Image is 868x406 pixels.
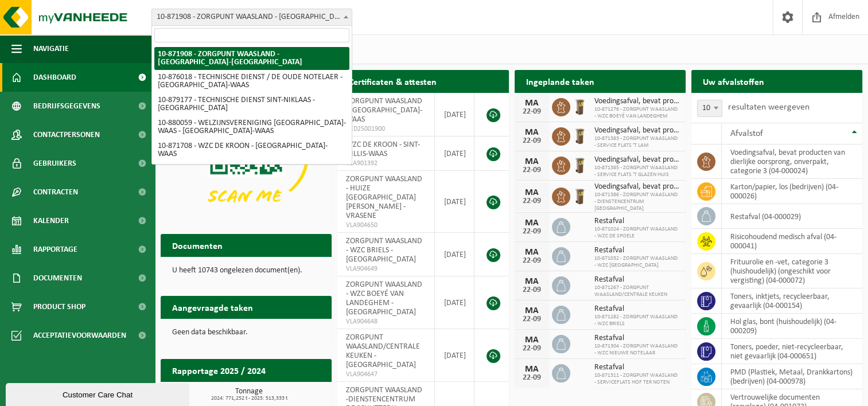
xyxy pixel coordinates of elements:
span: Bedrijfsgegevens [33,92,100,120]
div: 22-09 [520,228,543,236]
span: 10-871304 - ZORGPUNT WAASLAND - WZC NIEUWE NOTELAAR [594,343,680,357]
td: toners, poeder, niet-recycleerbaar, niet gevaarlijk (04-000651) [722,339,862,364]
div: 22-09 [520,257,543,265]
td: [DATE] [435,233,474,276]
span: 10-871282 - ZORGPUNT WAASLAND - WZC BRIELS [594,314,680,327]
li: 10-876018 - TECHNISCHE DIENST / DE OUDE NOTELAER - [GEOGRAPHIC_DATA]-WAAS [154,70,349,93]
span: Product Shop [33,292,85,321]
span: ZORGPUNT WAASLAND/CENTRALE KEUKEN - [GEOGRAPHIC_DATA] [346,333,420,369]
td: voedingsafval, bevat producten van dierlijke oorsprong, onverpakt, categorie 3 (04-000024) [722,145,862,179]
td: frituurolie en -vet, categorie 3 (huishoudelijk) (ongeschikt voor vergisting) (04-000072) [722,254,862,288]
span: 10-871276 - ZORGPUNT WAASLAND - WZC BOEYÉ VAN LANDEGHEM [594,106,680,120]
span: Restafval [594,275,680,284]
li: 10-871908 - ZORGPUNT WAASLAND - [GEOGRAPHIC_DATA]-[GEOGRAPHIC_DATA] [154,47,349,70]
span: 10-871032 - ZORGPUNT WAASLAND - WZC [GEOGRAPHIC_DATA] [594,255,680,269]
span: ZORGPUNT WAASLAND - [GEOGRAPHIC_DATA]-WAAS [346,97,422,124]
img: WB-0140-HPE-BN-01 [570,126,590,145]
span: Dashboard [33,63,76,92]
span: Restafval [594,334,680,343]
div: MA [520,188,543,197]
div: MA [520,277,543,286]
label: resultaten weergeven [728,103,809,112]
span: Afvalstof [730,129,763,138]
span: Voedingsafval, bevat producten van dierlijke oorsprong, onverpakt, categorie 3 [594,126,680,135]
h2: Aangevraagde taken [161,296,264,318]
div: MA [520,218,543,228]
span: VLA904649 [346,264,426,274]
span: Restafval [594,363,680,372]
td: risicohoudend medisch afval (04-000041) [722,229,862,254]
img: WB-0140-HPE-BN-01 [570,96,590,116]
span: Restafval [594,217,680,226]
h2: Rapportage 2025 / 2024 [161,359,277,381]
div: MA [520,99,543,108]
h3: Tonnage [166,388,332,401]
span: 10 [698,100,722,116]
td: restafval (04-000029) [722,204,862,229]
span: VLA904650 [346,221,426,230]
td: hol glas, bont (huishoudelijk) (04-000209) [722,314,862,339]
span: 10-871267 - ZORGPUNT WAASLAND/CENTRALE KEUKEN [594,284,680,298]
span: Rapportage [33,235,77,264]
span: ZORGPUNT WAASLAND - HUIZE [GEOGRAPHIC_DATA][PERSON_NAME] - VRASENE [346,175,422,220]
div: 22-09 [520,166,543,174]
span: Voedingsafval, bevat producten van dierlijke oorsprong, onverpakt, categorie 3 [594,155,680,165]
td: [DATE] [435,93,474,136]
span: 10-871908 - ZORGPUNT WAASLAND - BEVEREN-WAAS [151,9,352,26]
span: WZC DE KROON - SINT-GILLIS-WAAS [346,140,420,158]
span: 10-871383 - ZORGPUNT WAASLAND - SERVICE FLATS 'T LAM [594,135,680,149]
h2: Documenten [161,234,234,256]
div: 22-09 [520,345,543,353]
span: Gebruikers [33,149,76,178]
span: Voedingsafval, bevat producten van dierlijke oorsprong, onverpakt, categorie 3 [594,182,680,192]
span: 10 [697,100,722,117]
div: 22-09 [520,137,543,145]
li: 10-879177 - TECHNISCHE DIENST SINT-NIKLAAS - [GEOGRAPHIC_DATA] [154,93,349,116]
span: RED25001900 [346,124,426,134]
span: 10-871385 - ZORGPUNT WAASLAND - SERVICE FLATS 'T GLAZEN HUIS [594,165,680,178]
td: toners, inktjets, recycleerbaar, gevaarlijk (04-000154) [722,288,862,314]
img: WB-0140-HPE-BN-01 [570,155,590,174]
div: 22-09 [520,108,543,116]
div: MA [520,248,543,257]
li: 10-880059 - WELZIJNSVERENIGING [GEOGRAPHIC_DATA]-WAAS - [GEOGRAPHIC_DATA]-WAAS [154,116,349,139]
span: Voedingsafval, bevat producten van dierlijke oorsprong, onverpakt, categorie 3 [594,97,680,106]
img: WB-0140-HPE-BN-01 [570,186,590,205]
span: Documenten [33,264,82,292]
a: Bekijk rapportage [246,381,330,404]
div: MA [520,128,543,137]
span: Acceptatievoorwaarden [33,321,126,350]
div: MA [520,306,543,315]
div: MA [520,335,543,345]
div: 22-09 [520,374,543,382]
td: PMD (Plastiek, Metaal, Drankkartons) (bedrijven) (04-000978) [722,364,862,389]
span: 2024: 771,252 t - 2025: 513,333 t [166,396,332,401]
span: ZORGPUNT WAASLAND - WZC BRIELS - [GEOGRAPHIC_DATA] [346,237,422,264]
iframe: chat widget [6,381,192,406]
h2: Certificaten & attesten [337,70,448,92]
span: Contracten [33,178,78,206]
span: Navigatie [33,34,69,63]
span: VLA901392 [346,159,426,168]
span: Restafval [594,246,680,255]
td: [DATE] [435,136,474,171]
span: 10-871386 - ZORGPUNT WAASLAND - DIENSTENCENTRUM [GEOGRAPHIC_DATA] [594,192,680,212]
td: karton/papier, los (bedrijven) (04-000026) [722,179,862,204]
span: 10-871311 - ZORGPUNT WAASLAND - SERVICEFLATS HOF TER NOTEN [594,372,680,386]
h2: Ingeplande taken [515,70,606,92]
div: MA [520,157,543,166]
td: [DATE] [435,276,474,329]
div: 22-09 [520,286,543,294]
h2: Uw afvalstoffen [691,70,776,92]
div: MA [520,365,543,374]
div: 22-09 [520,315,543,323]
p: Geen data beschikbaar. [172,329,320,337]
span: VLA904647 [346,370,426,379]
span: 10-871024 - ZORGPUNT WAASLAND - WZC DE SPOELE [594,226,680,240]
div: 22-09 [520,197,543,205]
span: VLA904648 [346,317,426,326]
span: ZORGPUNT WAASLAND - WZC BOEYÉ VAN LANDEGHEM - [GEOGRAPHIC_DATA] [346,280,422,317]
p: U heeft 10743 ongelezen document(en). [172,267,320,275]
span: 10-871908 - ZORGPUNT WAASLAND - BEVEREN-WAAS [152,9,352,25]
